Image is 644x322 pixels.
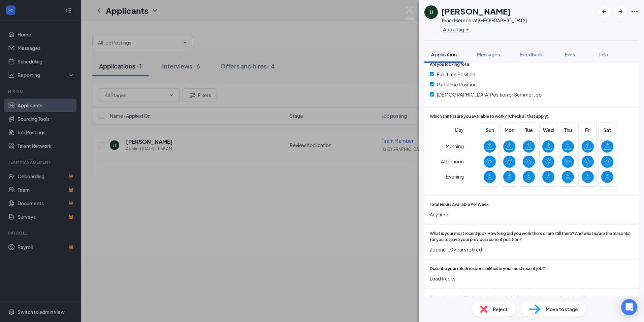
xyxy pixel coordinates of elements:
span: Wed [542,126,554,134]
span: Load trucks [430,275,633,282]
div: Open Intercom Messenger [621,299,637,315]
button: ArrowRight [614,5,626,18]
h1: [PERSON_NAME] [441,5,511,17]
span: Full-time Position [437,71,475,78]
span: Sun [484,126,496,134]
span: Reject [493,305,508,313]
span: Messages [477,51,500,57]
span: Evening [446,170,464,183]
span: Are you looking for a: [430,61,471,68]
button: PlusAdd a tag [441,26,471,33]
span: Name, Number & Relationship with contact information of your most recent employer? [430,295,596,301]
svg: ArrowRight [616,7,624,16]
span: Part-time Position [437,81,477,88]
span: Files [565,51,575,57]
span: Tue [523,126,535,134]
span: Feedback [520,51,543,57]
button: ArrowLeftNew [598,5,610,18]
div: JJ [429,9,433,16]
span: [DEMOGRAPHIC_DATA] Position or Summer Job [437,91,542,98]
span: Application [431,51,457,57]
span: Anytime [430,211,633,218]
div: Team Member at [GEOGRAPHIC_DATA] [441,17,527,24]
span: Zep inc. 10 years retired [430,246,633,253]
span: Describe your role & responsibilities in your most recent job? [430,266,545,272]
span: Sat [601,126,613,134]
span: Mon [503,126,515,134]
svg: ArrowLeftNew [600,7,608,16]
svg: Ellipses [631,7,639,16]
span: Info [599,51,608,57]
span: Fri [582,126,594,134]
span: Afternoon [441,155,464,167]
span: Day [455,126,464,133]
span: Thu [562,126,574,134]
span: Morning [446,140,464,152]
span: Which shift(s) are you available to work? (Check all that apply) [430,113,548,120]
span: What is your most recent job? How long did you work there or are still there? And what is/are the... [430,231,633,243]
span: Move to stage [546,305,578,313]
svg: Plus [465,27,470,31]
span: Total Hours Available Per Week [430,202,489,208]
